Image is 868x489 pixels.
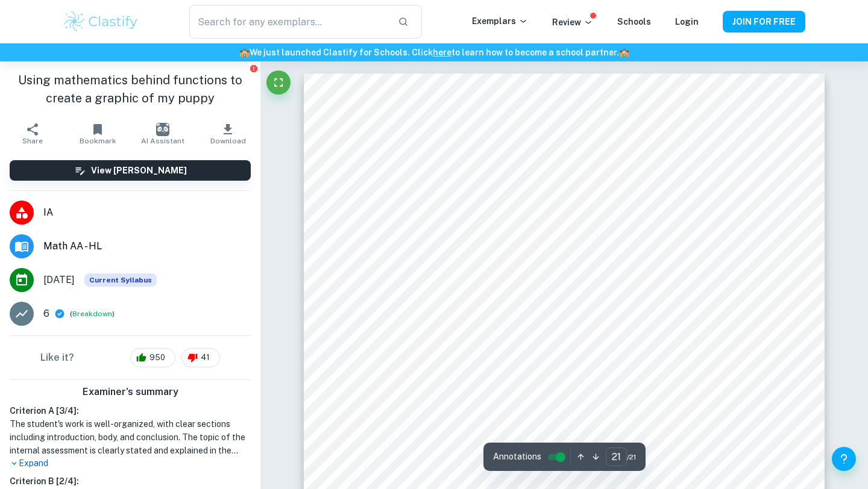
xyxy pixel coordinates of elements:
[43,205,251,220] span: IA
[5,385,256,399] h6: Examiner's summary
[65,117,130,151] button: Bookmark
[675,17,699,26] a: Login
[832,447,856,471] button: Help and Feedback
[63,10,139,34] img: Clastify logo
[210,137,246,145] span: Download
[10,417,251,457] h1: The student's work is well-organized, with clear sections including introduction, body, and concl...
[10,71,251,107] h1: Using mathematics behind functions to create a graphic of my puppy
[130,348,175,367] div: 950
[143,352,172,364] span: 950
[195,117,260,151] button: Download
[40,350,74,365] h6: Like it?
[130,117,195,151] button: AI Assistant
[91,164,187,177] h6: View [PERSON_NAME]
[10,457,251,470] p: Expand
[156,123,169,136] img: AI Assistant
[10,160,251,181] button: View [PERSON_NAME]
[493,450,541,463] span: Annotations
[723,11,805,33] button: JOIN FOR FREE
[617,17,651,26] a: Schools
[10,475,251,488] h6: Criterion B [ 2 / 4 ]:
[433,48,451,57] a: here
[194,352,216,364] span: 41
[239,48,250,57] span: 🏫
[70,308,115,320] span: ( )
[72,308,112,319] button: Breakdown
[266,70,291,95] button: Fullscreen
[189,5,388,39] input: Search for any exemplars...
[627,452,636,463] span: / 21
[249,64,258,73] button: Report issue
[141,137,184,145] span: AI Assistant
[84,273,157,287] div: This exemplar is based on the current syllabus. Feel free to refer to it for inspiration/ideas wh...
[43,239,251,254] span: Math AA - HL
[22,137,43,145] span: Share
[10,404,251,417] h6: Criterion A [ 3 / 4 ]:
[43,307,49,321] p: 6
[84,273,157,287] span: Current Syllabus
[552,16,593,29] p: Review
[43,273,75,287] span: [DATE]
[80,137,116,145] span: Bookmark
[472,14,528,28] p: Exemplars
[619,48,629,57] span: 🏫
[181,348,220,367] div: 41
[2,46,866,59] h6: We just launched Clastify for Schools. Click to learn how to become a school partner.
